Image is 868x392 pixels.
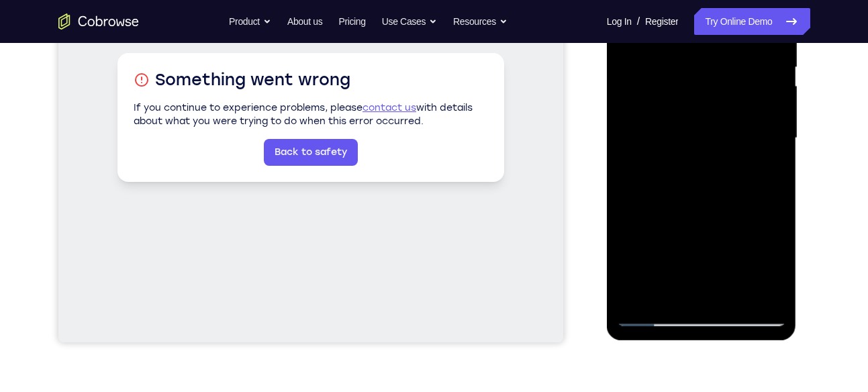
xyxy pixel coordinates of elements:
a: Try Online Demo [694,8,810,35]
span: / [637,13,640,30]
p: If you continue to experience problems, please with details about what you were trying to do when... [75,209,430,236]
a: Log In [607,8,632,35]
a: Back to safety [205,246,299,273]
button: Use Cases [382,8,437,35]
button: Resources [453,8,508,35]
h1: Something went wrong [75,177,430,198]
a: Register [645,8,678,35]
a: Pricing [338,8,365,35]
a: About us [287,8,322,35]
button: Product [229,8,271,35]
a: Go to the home page [58,13,139,30]
a: contact us [304,209,358,221]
